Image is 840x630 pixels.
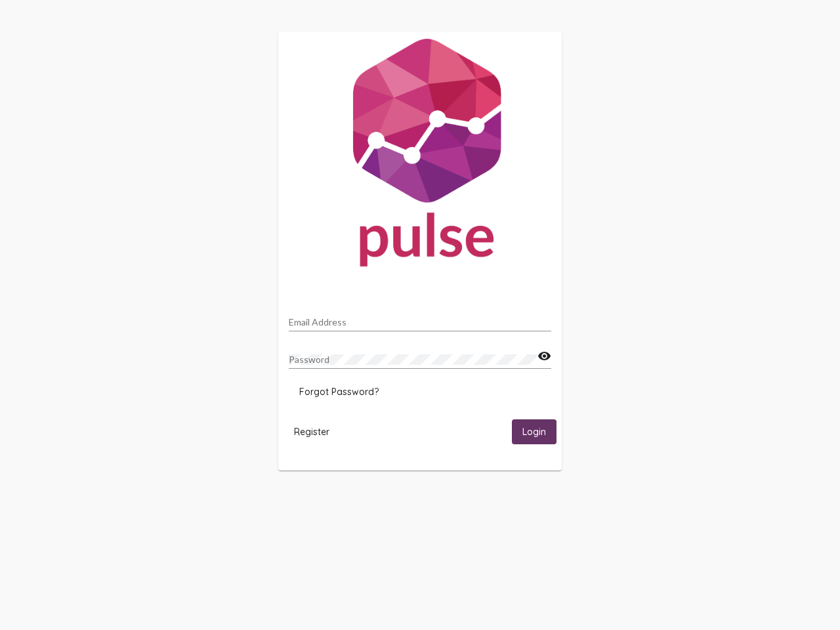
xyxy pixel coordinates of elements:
[278,31,562,280] img: Pulse For Good Logo
[522,427,546,438] span: Login
[289,380,389,404] button: Forgot Password?
[283,419,340,444] button: Register
[537,348,551,364] mat-icon: visibility
[512,419,556,444] button: Login
[299,386,379,398] span: Forgot Password?
[294,426,329,438] span: Register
